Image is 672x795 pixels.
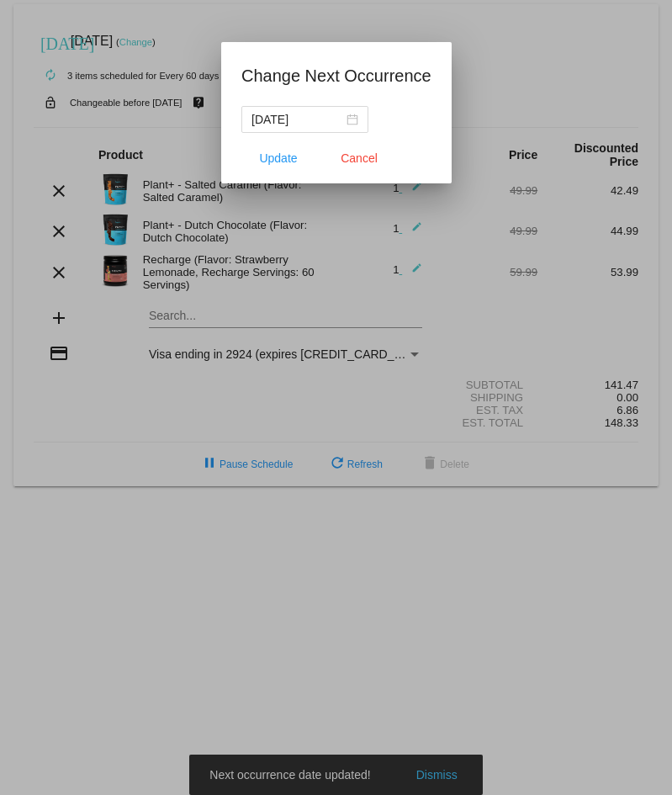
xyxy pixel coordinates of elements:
[241,143,315,173] button: Update
[251,110,343,129] input: Select date
[241,62,431,89] h1: Change Next Occurrence
[322,143,396,173] button: Close dialog
[341,151,378,165] span: Cancel
[259,151,297,165] span: Update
